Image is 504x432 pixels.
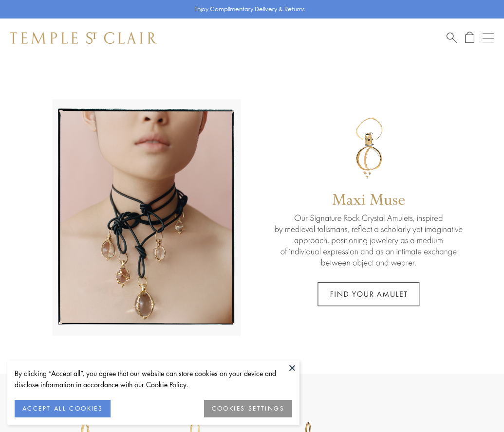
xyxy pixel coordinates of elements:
button: ACCEPT ALL COOKIES [15,400,111,417]
img: Temple St. Clair [10,32,157,44]
button: COOKIES SETTINGS [204,400,292,417]
div: By clicking “Accept all”, you agree that our website can store cookies on your device and disclos... [15,368,292,390]
button: Open navigation [483,32,494,44]
p: Enjoy Complimentary Delivery & Returns [194,4,305,14]
a: Open Shopping Bag [465,32,474,44]
a: Search [447,32,457,44]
